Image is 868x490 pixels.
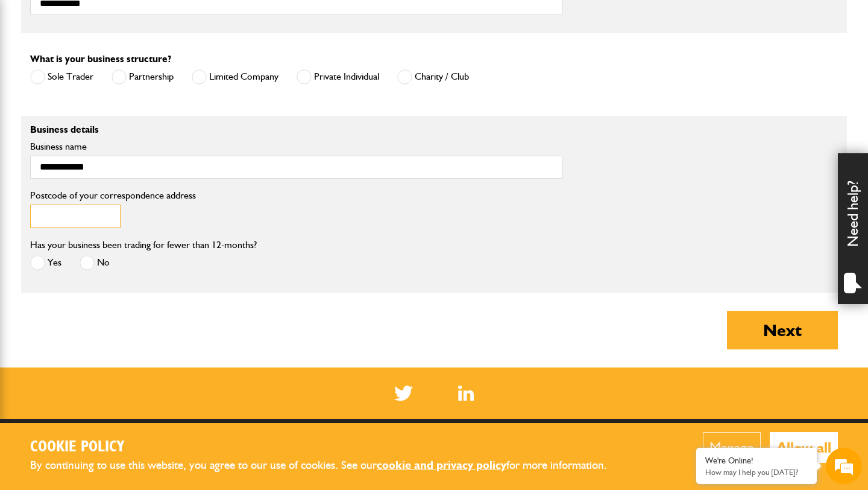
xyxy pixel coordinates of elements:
[16,147,220,174] input: Enter your email address
[458,386,474,401] a: LinkedIn
[164,372,219,388] em: Start Chat
[16,183,220,209] input: Enter your phone number
[112,69,174,84] label: Partnership
[458,386,474,401] img: Linked In
[30,438,627,457] h2: Cookie Policy
[705,468,808,477] p: How may I help you today?
[297,69,379,84] label: Private Individual
[705,456,808,466] div: We're Online!
[397,69,469,84] label: Charity / Club
[30,240,257,250] label: Has your business been trading for fewer than 12-months?
[30,191,214,200] label: Postcode of your correspondence address
[30,69,93,84] label: Sole Trader
[198,6,227,35] div: Minimize live chat window
[377,458,506,472] a: cookie and privacy policy
[394,386,413,401] img: Twitter
[30,125,562,135] p: Business details
[16,218,220,361] textarea: Type your message and hit 'Enter'
[80,255,110,270] label: No
[63,68,203,83] div: Chat with us now
[192,69,278,84] label: Limited Company
[838,153,868,304] div: Need help?
[16,112,220,138] input: Enter your last name
[703,432,761,463] button: Manage
[30,54,171,64] label: What is your business structure?
[20,67,51,84] img: d_20077148190_company_1631870298795_20077148190
[30,142,562,151] label: Business name
[30,456,627,475] p: By continuing to use this website, you agree to our use of cookies. See our for more information.
[770,432,838,463] button: Allow all
[30,255,61,270] label: Yes
[727,311,838,349] button: Next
